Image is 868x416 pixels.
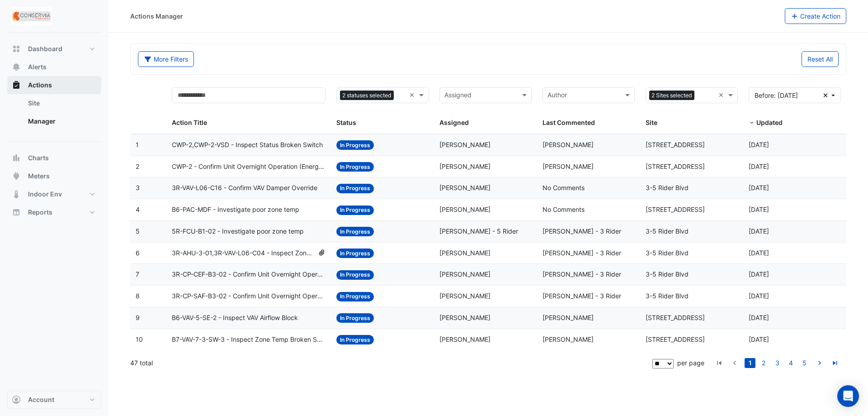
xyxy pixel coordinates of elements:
[172,313,298,323] span: B6-VAV-5-SE-2 - Inspect VAV Airflow Block
[439,314,491,321] span: [PERSON_NAME]
[28,44,62,53] span: Dashboard
[749,141,769,148] span: 2025-07-11T12:33:20.711
[12,172,21,181] app-icon: Meters
[749,227,769,235] span: 2025-06-11T08:20:29.121
[7,40,101,58] button: Dashboard
[11,7,52,25] img: Company Logo
[172,335,326,345] span: B7-VAV-7-3-SW-3 - Inspect Zone Temp Broken Sensor
[7,58,101,76] button: Alerts
[646,141,705,148] span: [STREET_ADDRESS]
[136,249,140,257] span: 6
[646,249,689,257] span: 3-5 Rider Blvd
[542,270,621,278] span: [PERSON_NAME] - 3 Rider
[130,352,651,374] div: 47 total
[336,292,374,301] span: In Progress
[172,183,317,193] span: 3R-VAV-L06-C16 - Confirm VAV Damper Override
[772,358,783,368] a: 3
[172,140,323,150] span: CWP-2,CWP-2-VSD - Inspect Status Broken Switch
[12,190,21,199] app-icon: Indoor Env
[7,203,101,221] button: Reports
[28,62,47,72] span: Alerts
[439,270,491,278] span: [PERSON_NAME]
[749,184,769,191] span: 2025-07-01T10:10:16.322
[542,141,594,148] span: [PERSON_NAME]
[439,119,469,126] span: Assigned
[439,184,491,191] span: [PERSON_NAME]
[542,227,621,235] span: [PERSON_NAME] - 3 Rider
[12,81,21,90] app-icon: Actions
[646,206,705,213] span: [STREET_ADDRESS]
[718,90,726,100] span: Clear
[646,119,657,126] span: Site
[21,112,101,130] a: Manager
[12,208,21,217] app-icon: Reports
[136,292,140,300] span: 8
[340,91,394,100] span: 2 statuses selected
[542,119,595,126] span: Last Commented
[439,163,491,170] span: [PERSON_NAME]
[542,335,594,343] span: [PERSON_NAME]
[749,249,769,257] span: 2025-06-11T08:17:56.208
[7,167,101,185] button: Meters
[758,358,769,368] a: 2
[714,358,725,368] a: go to first page
[439,335,491,343] span: [PERSON_NAME]
[542,206,585,213] span: No Comments
[837,385,859,407] div: Open Intercom Messenger
[755,91,798,99] span: Before: 13 Jul 25
[7,149,101,167] button: Charts
[172,269,326,280] span: 3R-CP-CEF-B3-02 - Confirm Unit Overnight Operation (Energy Waste)
[336,162,374,172] span: In Progress
[677,359,704,367] span: per page
[542,292,621,300] span: [PERSON_NAME] - 3 Rider
[749,206,769,213] span: 2025-06-11T08:32:30.648
[785,358,796,368] a: 4
[745,358,755,368] a: 1
[12,62,21,72] app-icon: Alerts
[743,358,757,368] li: page 1
[336,206,374,215] span: In Progress
[542,249,621,257] span: [PERSON_NAME] - 3 Rider
[649,91,694,100] span: 2 Sites selected
[799,358,810,368] a: 5
[136,206,140,213] span: 4
[172,291,326,301] span: 3R-CP-SAF-B3-02 - Confirm Unit Overnight Operation (Energy Waste)
[136,163,139,170] span: 2
[12,44,21,53] app-icon: Dashboard
[7,94,101,134] div: Actions
[830,358,840,368] a: go to last page
[172,205,299,215] span: B6-PAC-MDF - Investigate poor zone temp
[814,358,825,368] a: go to next page
[12,153,21,163] app-icon: Charts
[172,162,326,172] span: CWP-2 - Confirm Unit Overnight Operation (Energy Waste)
[802,51,839,67] button: Reset All
[542,163,594,170] span: [PERSON_NAME]
[409,90,417,100] span: Clear
[136,184,140,191] span: 3
[136,141,139,148] span: 1
[28,190,62,199] span: Indoor Env
[136,270,139,278] span: 7
[729,358,740,368] a: go to previous page
[646,163,705,170] span: [STREET_ADDRESS]
[136,314,140,321] span: 9
[646,314,705,321] span: [STREET_ADDRESS]
[784,358,797,368] li: page 4
[172,248,314,258] span: 3R-AHU-3-01,3R-VAV-L06-C04 - Inspect Zone Temp Broken Sensor
[172,119,207,126] span: Action Title
[336,313,374,323] span: In Progress
[336,140,374,150] span: In Progress
[336,227,374,236] span: In Progress
[749,270,769,278] span: 2025-06-03T07:43:35.560
[646,292,689,300] span: 3-5 Rider Blvd
[138,51,194,67] button: More Filters
[21,94,101,112] a: Site
[336,184,374,193] span: In Progress
[749,87,841,103] button: Before: [DATE]
[336,270,374,280] span: In Progress
[439,249,491,257] span: [PERSON_NAME]
[756,119,783,126] span: Updated
[136,227,140,235] span: 5
[172,226,304,237] span: 5R-FCU-B1-02 - Investigate poor zone temp
[7,185,101,203] button: Indoor Env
